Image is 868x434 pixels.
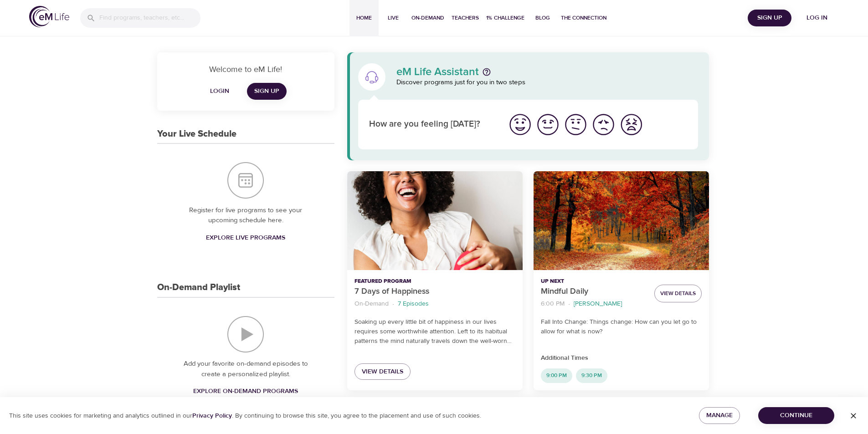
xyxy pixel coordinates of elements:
span: Log in [799,12,835,24]
button: I'm feeling worst [617,111,645,138]
li: · [568,298,570,310]
button: Log in [795,10,839,26]
span: Home [353,13,375,23]
a: View Details [354,363,411,380]
button: Mindful Daily [534,171,709,270]
p: Register for live programs to see your upcoming schedule here. [175,205,316,226]
span: View Details [660,289,696,298]
button: View Details [654,285,702,302]
span: 9:30 PM [576,372,607,379]
p: Discover programs just for you in two steps [396,77,699,88]
p: [PERSON_NAME] [574,299,622,309]
p: Mindful Daily [541,286,647,298]
button: I'm feeling ok [562,111,590,138]
p: On-Demand [354,299,389,309]
p: Fall Into Change: Things change: How can you let go to allow for what is now? [541,317,702,337]
img: great [508,112,533,137]
button: I'm feeling great [506,111,534,138]
button: Login [205,83,234,100]
img: eM Life Assistant [365,70,379,84]
a: Explore On-Demand Programs [190,383,302,400]
span: View Details [362,366,403,378]
img: good [535,112,560,137]
li: · [392,298,394,310]
button: I'm feeling bad [590,111,617,138]
button: Manage [699,407,740,424]
p: 7 Days of Happiness [354,286,515,298]
h3: On-Demand Playlist [157,282,240,293]
span: Continue [765,410,827,421]
span: 1% Challenge [486,13,524,23]
img: worst [619,112,644,137]
p: How are you feeling [DATE]? [369,118,495,131]
p: eM Life Assistant [396,66,479,77]
p: Additional Times [541,353,702,363]
img: logo [29,6,69,27]
p: Featured Program [354,277,515,286]
a: Privacy Policy [192,412,232,420]
span: Blog [532,13,554,23]
span: Manage [706,410,733,421]
nav: breadcrumb [541,298,647,310]
span: Sign Up [254,86,279,97]
span: The Connection [561,13,606,23]
span: Sign Up [751,12,788,24]
p: Welcome to eM Life! [168,63,324,76]
p: Soaking up every little bit of happiness in our lives requires some worthwhile attention. Left to... [354,317,515,346]
span: 9:00 PM [541,372,572,379]
img: bad [591,112,616,137]
span: Explore On-Demand Programs [193,386,298,397]
div: 9:00 PM [541,368,572,383]
a: Sign Up [247,83,287,100]
p: 7 Episodes [398,299,429,309]
span: Live [382,13,404,23]
p: 6:00 PM [541,299,565,309]
img: ok [563,112,588,137]
button: I'm feeling good [534,111,562,138]
span: Login [209,86,231,97]
p: Add your favorite on-demand episodes to create a personalized playlist. [175,359,316,379]
button: 7 Days of Happiness [347,171,523,270]
input: Find programs, teachers, etc... [99,8,200,28]
img: Your Live Schedule [227,162,264,199]
span: Explore Live Programs [206,232,285,244]
a: Explore Live Programs [202,230,289,246]
button: Sign Up [748,10,791,26]
div: 9:30 PM [576,368,607,383]
p: Up Next [541,277,647,286]
h3: Your Live Schedule [157,129,236,139]
span: On-Demand [411,13,444,23]
span: Teachers [452,13,479,23]
img: On-Demand Playlist [227,316,264,352]
button: Continue [758,407,834,424]
nav: breadcrumb [354,298,515,310]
